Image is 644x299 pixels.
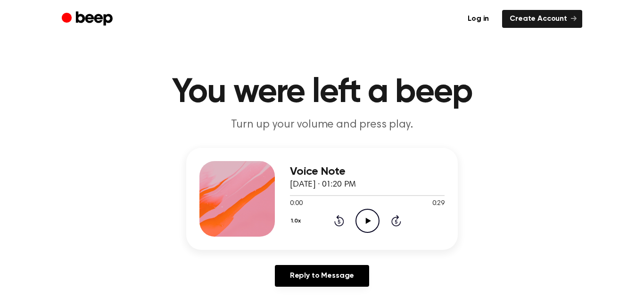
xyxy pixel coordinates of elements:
span: 0:29 [432,199,445,209]
span: 0:00 [290,199,302,209]
p: Turn up your volume and press play. [141,117,503,133]
button: 1.0x [290,213,305,229]
a: Create Account [502,10,582,28]
a: Log in [460,10,496,28]
a: Reply to Message [275,265,369,287]
span: [DATE] · 01:20 PM [290,180,356,189]
h1: You were left a beep [81,76,563,110]
a: Beep [62,10,115,28]
h3: Voice Note [290,165,445,178]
